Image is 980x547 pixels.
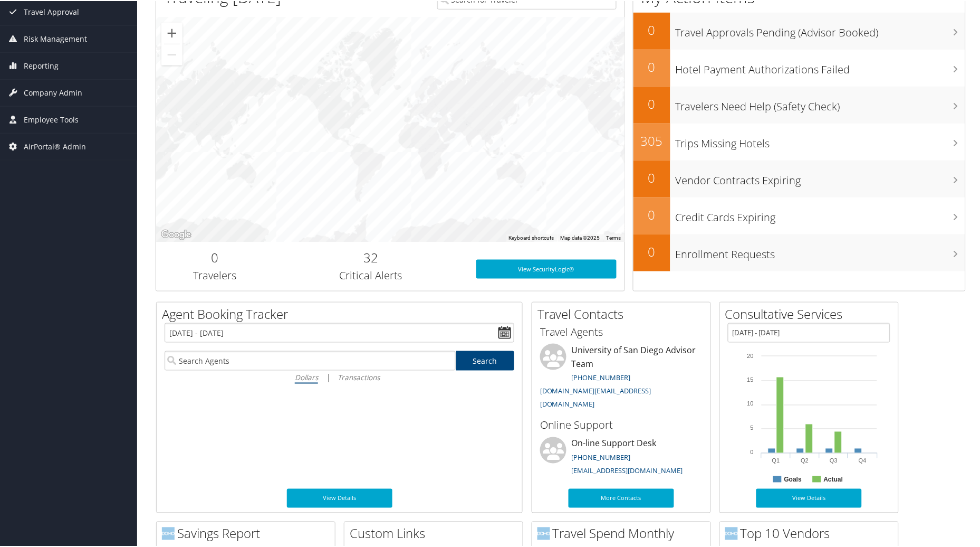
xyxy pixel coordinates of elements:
tspan: 15 [747,375,754,382]
a: Search [456,350,515,370]
span: AirPortal® Admin [24,133,86,159]
h2: Savings Report [162,524,335,542]
h3: Travel Agents [540,324,703,338]
h3: Trips Missing Hotels [676,130,965,150]
h2: 0 [633,94,670,112]
a: View SecurityLogic® [476,259,617,278]
tspan: 5 [751,424,754,430]
tspan: 0 [751,448,754,455]
a: View Details [756,488,862,507]
a: 0Credit Cards Expiring [633,196,965,233]
text: Goals [784,475,802,483]
a: [PHONE_NUMBER] [572,452,631,461]
img: Google [159,227,194,241]
a: [DOMAIN_NAME][EMAIL_ADDRESS][DOMAIN_NAME] [540,385,651,409]
i: Transactions [338,371,380,381]
span: Map data ©2025 [561,234,600,240]
a: Open this area in Google Maps (opens a new window) [159,227,194,241]
h3: Travelers [164,267,265,282]
h3: Enrollment Requests [676,241,965,261]
a: 0Travel Approvals Pending (Advisor Booked) [633,12,965,49]
a: 0Vendor Contracts Expiring [633,159,965,196]
text: Q3 [830,457,838,463]
span: Reporting [24,52,59,78]
h2: Travel Contacts [537,304,710,322]
a: Terms (opens in new tab) [607,234,621,240]
a: 0Travelers Need Help (Safety Check) [633,86,965,122]
h2: 0 [633,57,670,75]
h3: Credit Cards Expiring [676,204,965,224]
h2: 0 [164,248,265,266]
img: domo-logo.png [725,526,738,539]
h3: Online Support [540,417,703,432]
li: University of San Diego Advisor Team [535,343,708,413]
tspan: 10 [747,400,754,406]
h3: Vendor Contracts Expiring [676,167,965,187]
h2: 0 [633,168,670,186]
h2: Top 10 Vendors [725,524,898,542]
h2: Agent Booking Tracker [162,304,522,322]
span: Company Admin [24,79,82,105]
a: View Details [287,488,392,507]
button: Zoom in [161,22,182,43]
a: 305Trips Missing Hotels [633,122,965,159]
a: More Contacts [569,488,674,507]
tspan: 20 [747,352,754,358]
a: [EMAIL_ADDRESS][DOMAIN_NAME] [572,465,683,475]
h2: 0 [633,20,670,38]
li: On-line Support Desk [535,436,708,479]
h2: Consultative Services [725,304,898,322]
h2: Travel Spend Monthly [537,524,710,542]
text: Actual [824,475,843,483]
i: Dollars [295,371,318,381]
h2: 0 [633,205,670,223]
h3: Critical Alerts [281,267,460,282]
img: domo-logo.png [162,526,175,539]
span: Risk Management [24,25,87,51]
h2: 0 [633,242,670,260]
span: Employee Tools [24,106,79,132]
input: Search Agents [165,350,456,370]
button: Zoom out [161,43,182,64]
h3: Travel Approvals Pending (Advisor Booked) [676,19,965,39]
h3: Hotel Payment Authorizations Failed [676,56,965,76]
a: 0Enrollment Requests [633,233,965,270]
a: 0Hotel Payment Authorizations Failed [633,49,965,86]
text: Q4 [859,457,867,463]
img: domo-logo.png [537,526,550,539]
text: Q2 [801,457,809,463]
a: [PHONE_NUMBER] [572,372,631,381]
text: Q1 [772,457,780,463]
h3: Travelers Need Help (Safety Check) [676,93,965,113]
button: Keyboard shortcuts [509,233,554,241]
div: | [165,370,514,383]
h2: Custom Links [350,524,523,542]
h2: 32 [281,248,460,266]
h2: 305 [633,131,670,149]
